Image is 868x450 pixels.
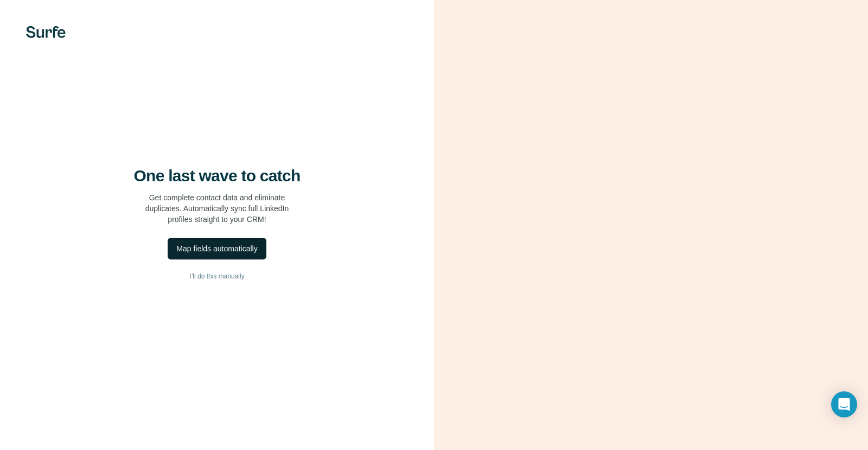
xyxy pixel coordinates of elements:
[26,26,66,38] img: Surfe's logo
[168,238,266,259] button: Map fields automatically
[145,192,289,225] p: Get complete contact data and eliminate duplicates. Automatically sync full LinkedIn profiles str...
[176,243,257,254] div: Map fields automatically
[189,271,244,281] span: I’ll do this manually
[831,391,857,417] div: Open Intercom Messenger
[134,166,301,186] h4: One last wave to catch
[22,268,412,284] button: I’ll do this manually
